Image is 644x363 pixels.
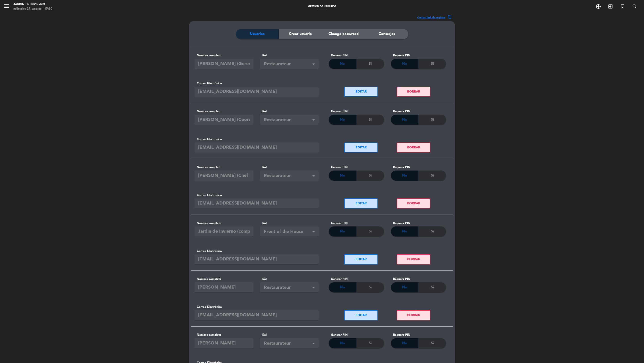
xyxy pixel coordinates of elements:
[397,198,430,209] button: BORRAR
[289,31,312,37] span: Crear usuario
[344,198,378,209] button: EDITAR
[260,221,319,226] label: Rol
[195,53,253,58] label: Nombre completo
[369,285,372,290] span: Si
[264,340,317,347] span: Restaurateur
[431,117,434,123] span: Si
[632,4,637,9] i: search
[195,338,253,348] input: Nombre completo
[195,109,253,114] label: Nombre completo
[195,254,319,264] input: Correo Electrónico
[340,61,345,67] span: No
[195,282,253,292] input: Nombre completo
[431,285,434,290] span: Si
[195,198,319,209] input: Correo Electrónico
[369,340,372,346] span: Si
[328,31,359,37] span: Change password
[13,7,52,11] div: miércoles 27. agosto - 15:30
[431,173,434,179] span: Si
[195,165,253,170] label: Nombre completo
[344,87,378,97] button: EDITAR
[195,193,319,198] label: Correo Electrónico
[391,277,446,281] div: Requerir PIN
[344,143,378,153] button: EDITAR
[260,109,319,114] label: Rol
[329,53,384,58] div: Generar PIN
[3,3,10,11] button: menu
[3,3,10,9] i: menu
[306,5,338,8] span: Gestión de usuarios
[402,173,407,179] span: No
[195,305,319,309] label: Correo Electrónico
[340,117,345,123] span: No
[391,165,446,170] div: Requerir PIN
[260,277,319,281] label: Rol
[195,221,253,226] label: Nombre completo
[431,340,434,346] span: Si
[340,340,345,346] span: No
[195,115,253,125] input: Nombre completo
[397,254,430,264] button: BORRAR
[329,277,384,281] div: Generar PIN
[391,53,446,58] div: Requerir PIN
[195,143,319,153] input: Correo Electrónico
[344,254,378,264] button: EDITAR
[329,333,384,337] div: Generar PIN
[391,221,446,226] div: Requerir PIN
[608,4,613,9] i: exit_to_app
[402,117,407,123] span: No
[195,59,253,69] input: Nombre completo
[402,340,407,346] span: No
[402,229,407,234] span: No
[431,229,434,234] span: Si
[260,165,319,170] label: Rol
[195,87,319,97] input: Correo Electrónico
[397,310,430,320] button: BORRAR
[329,221,384,226] div: Generar PIN
[431,61,434,67] span: Si
[417,15,445,20] span: Copiar link de registro
[596,4,601,9] i: add_circle_outline
[344,310,378,320] button: EDITAR
[264,116,317,124] span: Restaurateur
[195,226,253,236] input: Nombre completo
[379,31,395,37] span: Conserjes
[260,333,319,337] label: Rol
[448,15,452,20] span: content_copy
[369,61,372,67] span: Si
[620,4,625,9] i: turned_in_not
[195,137,319,142] label: Correo Electrónico
[397,143,430,153] button: BORRAR
[195,249,319,253] label: Correo Electrónico
[260,53,319,58] label: Rol
[195,333,253,337] label: Nombre completo
[369,229,372,234] span: Si
[195,81,319,86] label: Correo Electrónico
[250,31,265,37] span: Usuarios
[402,61,407,67] span: No
[369,173,372,179] span: Si
[340,285,345,290] span: No
[264,61,317,68] span: Restaurateur
[402,285,407,290] span: No
[195,310,319,320] input: Correo Electrónico
[369,117,372,123] span: Si
[340,229,345,234] span: No
[397,87,430,97] button: BORRAR
[264,172,317,180] span: Restaurateur
[264,284,317,291] span: Restaurateur
[329,109,384,114] div: Generar PIN
[195,277,253,281] label: Nombre completo
[329,165,384,170] div: Generar PIN
[13,2,52,7] div: JARDIN DE INVIERNO
[264,228,317,236] span: Front of the House
[391,333,446,337] div: Requerir PIN
[195,171,253,181] input: Nombre completo
[340,173,345,179] span: No
[391,109,446,114] div: Requerir PIN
